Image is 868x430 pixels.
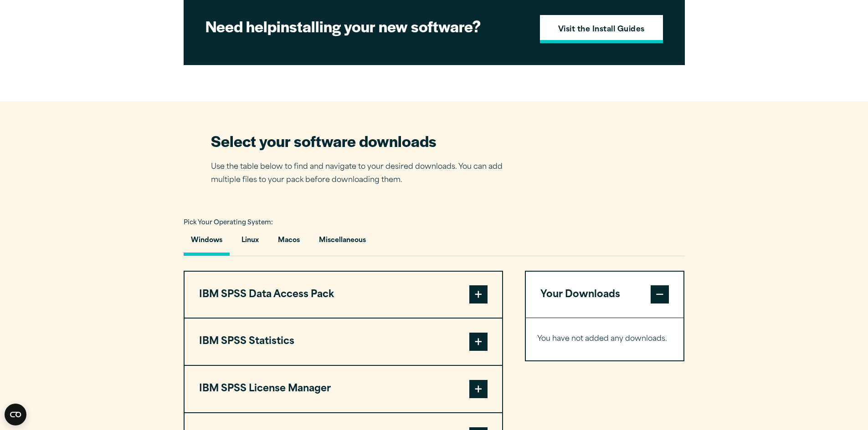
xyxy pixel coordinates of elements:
button: Macos [271,230,307,256]
span: Pick Your Operating System: [184,220,273,226]
button: Open CMP widget [5,404,26,425]
a: Visit the Install Guides [540,15,663,43]
h2: installing your new software? [205,16,524,36]
button: Linux [234,230,266,256]
button: Miscellaneous [312,230,373,256]
button: IBM SPSS License Manager [185,366,502,412]
strong: Need help [205,15,277,37]
strong: Visit the Install Guides [558,24,645,36]
button: IBM SPSS Statistics [185,319,502,365]
p: You have not added any downloads. [537,333,673,346]
button: IBM SPSS Data Access Pack [185,272,502,318]
h2: Select your software downloads [211,131,516,151]
p: Use the table below to find and navigate to your desired downloads. You can add multiple files to... [211,161,516,187]
button: Windows [184,230,230,256]
button: Your Downloads [526,272,684,318]
div: Your Downloads [526,318,684,360]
